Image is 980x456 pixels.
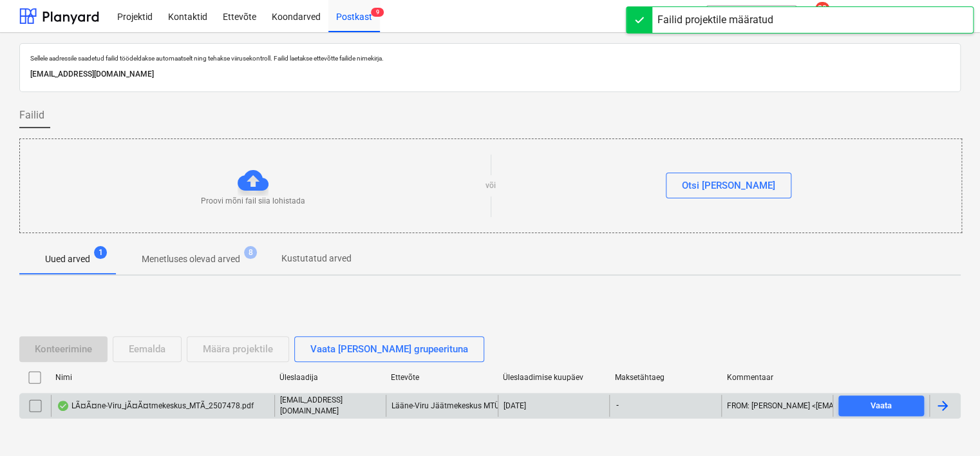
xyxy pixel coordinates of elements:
div: Nimi [55,373,269,382]
div: Andmed failist loetud [57,401,70,411]
div: Maksetähtaeg [615,373,717,382]
span: 8 [244,246,257,259]
p: Proovi mõni fail siia lohistada [201,196,305,207]
div: Vaata [PERSON_NAME] grupeerituna [310,341,468,357]
div: Vaata [871,399,892,413]
span: 9 [371,8,384,17]
button: Otsi [PERSON_NAME] [666,173,791,198]
p: [EMAIL_ADDRESS][DOMAIN_NAME] [280,395,381,417]
p: Kustutatud arved [281,252,352,265]
div: Kommentaar [726,373,828,382]
div: Ettevõte [391,373,493,382]
div: Üleslaadimise kuupäev [503,373,605,382]
button: Vaata [PERSON_NAME] grupeerituna [294,336,484,362]
div: LÃ¤Ã¤ne-Viru_jÃ¤Ã¤tmekeskus_MTÃ_2507478.pdf [57,401,254,411]
p: Menetluses olevad arved [142,252,240,266]
span: 1 [94,246,107,259]
div: Otsi [PERSON_NAME] [682,177,775,194]
button: Vaata [838,395,924,416]
div: Failid projektile määratud [657,12,773,28]
p: Uued arved [45,252,90,266]
p: Sellele aadressile saadetud failid töödeldakse automaatselt ning tehakse viirusekontroll. Failid ... [30,54,950,62]
span: Failid [19,108,44,123]
p: [EMAIL_ADDRESS][DOMAIN_NAME] [30,68,950,81]
div: Proovi mõni fail siia lohistadavõiOtsi [PERSON_NAME] [19,138,962,233]
div: [DATE] [504,401,526,410]
p: või [485,180,496,191]
div: Lääne-Viru Jäätmekeskus MTÜ [386,395,497,417]
span: - [615,400,620,411]
div: Üleslaadija [279,373,381,382]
